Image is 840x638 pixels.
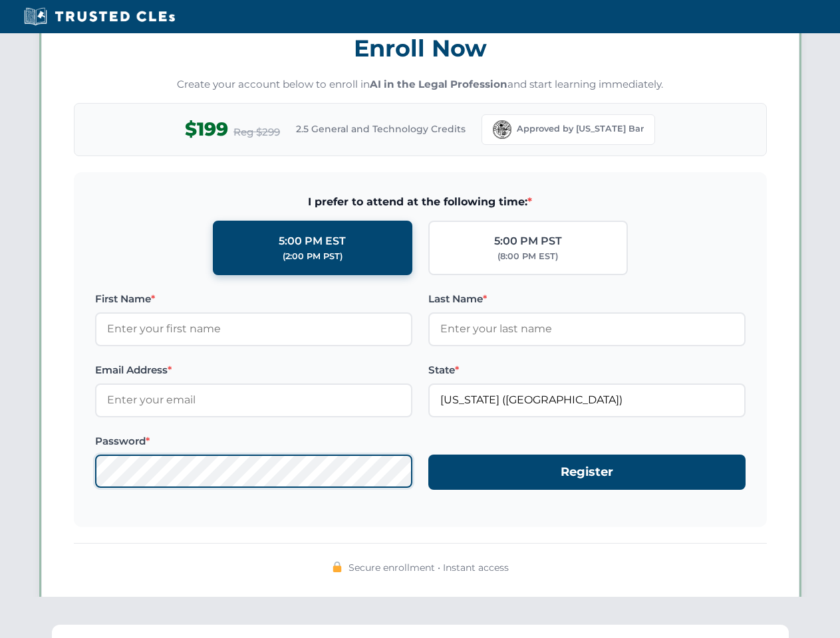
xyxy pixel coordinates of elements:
[428,383,746,417] input: Florida (FL)
[497,250,558,263] div: (8:00 PM EST)
[279,233,346,250] div: 5:00 PM EST
[95,312,412,346] input: Enter your first name
[95,362,412,378] label: Email Address
[428,455,746,490] button: Register
[74,77,767,92] p: Create your account below to enroll in and start learning immediately.
[95,291,412,307] label: First Name
[428,291,746,307] label: Last Name
[296,122,466,136] span: 2.5 General and Technology Credits
[428,362,746,378] label: State
[20,7,179,27] img: Trusted CLEs
[95,383,412,417] input: Enter your email
[95,193,746,211] span: I prefer to attend at the following time:
[185,114,228,144] span: $199
[494,233,562,250] div: 5:00 PM PST
[349,560,509,575] span: Secure enrollment • Instant access
[233,124,280,140] span: Reg $299
[332,562,343,572] img: 🔒
[517,122,644,136] span: Approved by [US_STATE] Bar
[428,312,746,346] input: Enter your last name
[95,433,412,449] label: Password
[283,250,343,263] div: (2:00 PM PST)
[74,27,767,69] h3: Enroll Now
[370,78,507,90] strong: AI in the Legal Profession
[493,120,511,139] img: Florida Bar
